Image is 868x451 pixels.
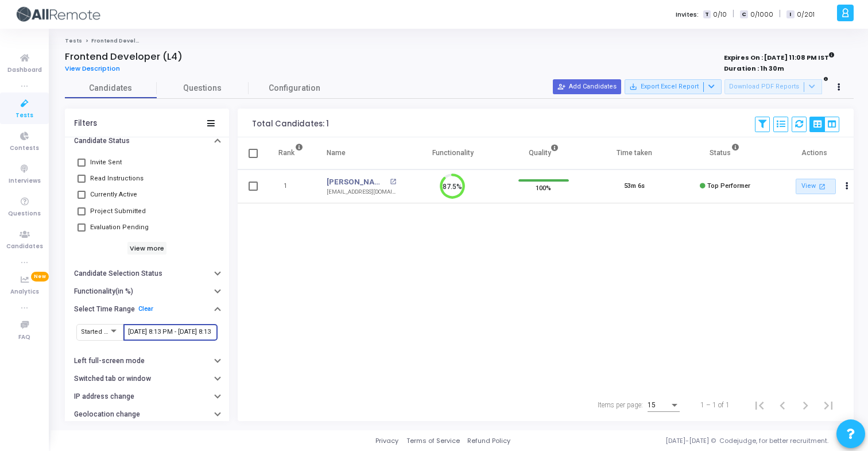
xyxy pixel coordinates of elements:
input: From Date ~ To Date [128,329,213,336]
button: First page [748,394,771,417]
span: I [786,10,794,19]
th: Quality [498,137,589,169]
a: [PERSON_NAME] [327,176,386,188]
div: 1 – 1 of 1 [700,400,730,410]
button: Geolocation change [65,406,229,423]
span: Evaluation Pending [90,221,149,234]
h6: Switched tab or window [74,375,151,383]
span: View Description [65,64,120,73]
span: Candidates [65,82,157,94]
a: Tests [65,37,82,44]
mat-icon: open_in_new [817,182,827,191]
span: 0/1000 [750,10,773,20]
button: Actions [839,179,855,195]
div: [DATE]-[DATE] © Codejudge, for better recruitment. [510,436,854,446]
nav: breadcrumb [65,37,854,45]
img: logo [14,3,100,26]
h6: View more [127,242,167,255]
span: 15 [648,401,656,409]
div: Filters [74,119,97,128]
span: | [733,8,734,20]
button: Last page [817,394,840,417]
strong: Duration : 1h 30m [724,64,784,73]
span: Questions [157,82,249,94]
span: Dashboard [7,65,42,75]
a: Terms of Service [406,436,460,446]
button: Previous page [771,394,794,417]
span: 0/201 [797,10,815,20]
strong: Expires On : [DATE] 11:08 PM IST [724,50,835,63]
th: Status [680,137,770,169]
a: View Description [65,65,129,72]
button: Switched tab or window [65,370,229,388]
span: Invite Sent [90,156,122,169]
a: Refund Policy [467,436,510,446]
h6: IP address change [74,392,134,401]
h6: Candidate Status [74,137,130,145]
label: Invites: [676,10,699,20]
div: View Options [809,117,839,132]
span: Currently Active [90,188,137,202]
h6: Candidate Selection Status [74,269,162,278]
span: Top Performer [707,182,750,190]
mat-select: Items per page: [648,402,680,410]
mat-icon: person_add_alt [557,83,565,91]
h6: Functionality(in %) [74,287,133,296]
span: T [703,10,711,19]
div: 53m 6s [624,182,645,191]
div: [EMAIL_ADDRESS][DOMAIN_NAME] [327,188,396,196]
span: Read Instructions [90,172,144,186]
th: Rank [266,137,315,169]
a: View [796,179,836,194]
div: Items per page: [598,400,643,410]
span: Contests [10,144,39,153]
span: C [740,10,747,19]
td: 1 [266,169,315,203]
span: Interviews [9,176,41,186]
a: Clear [138,305,153,313]
span: 0/10 [713,10,727,20]
button: Candidate Status [65,132,229,150]
span: 100% [536,182,551,194]
span: FAQ [18,333,30,342]
div: Total Candidates: 1 [252,120,329,129]
button: Select Time RangeClear [65,300,229,318]
span: | [779,8,781,20]
button: Add Candidates [553,79,621,94]
div: Name [327,147,346,159]
mat-icon: save_alt [629,83,637,91]
button: Functionality(in %) [65,283,229,300]
th: Actions [770,137,861,169]
button: Download PDF Reports [724,79,822,94]
div: Time taken [617,147,652,159]
th: Functionality [408,137,498,169]
span: Configuration [269,82,320,94]
h6: Geolocation change [74,410,140,419]
span: Project Submitted [90,205,146,218]
button: Export Excel Report [625,79,722,94]
h4: Frontend Developer (L4) [65,51,183,63]
button: Left full-screen mode [65,352,229,370]
span: Questions [8,209,41,219]
mat-icon: open_in_new [390,179,396,185]
button: Candidate Selection Status [65,265,229,283]
span: Analytics [10,287,39,297]
h6: Select Time Range [74,305,135,314]
button: IP address change [65,388,229,406]
h6: Left full-screen mode [74,357,145,365]
a: Privacy [375,436,398,446]
span: Candidates [6,242,43,252]
button: Next page [794,394,817,417]
span: New [31,272,49,282]
span: Started At [81,328,110,336]
span: Tests [15,111,33,121]
span: Frontend Developer (L4) [91,37,162,44]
